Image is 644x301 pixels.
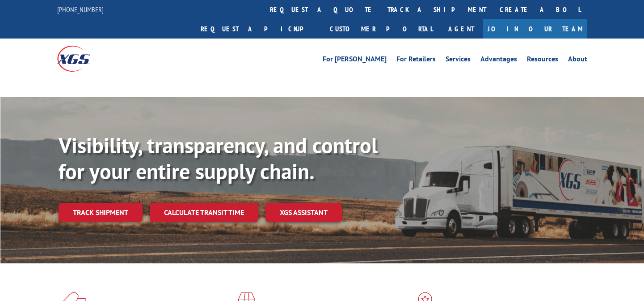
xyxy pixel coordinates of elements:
[446,56,471,65] a: Services
[57,5,104,14] a: [PHONE_NUMBER]
[396,56,436,65] a: For Retailers
[323,56,387,65] a: For [PERSON_NAME]
[59,203,143,222] a: Track shipment
[150,203,258,222] a: Calculate transit time
[483,19,587,39] a: Join Our Team
[480,56,517,65] a: Advantages
[323,19,439,39] a: Customer Portal
[265,203,342,222] a: XGS ASSISTANT
[527,56,558,65] a: Resources
[194,19,323,39] a: Request a pickup
[439,19,483,39] a: Agent
[59,131,378,185] b: Visibility, transparency, and control for your entire supply chain.
[568,56,587,65] a: About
